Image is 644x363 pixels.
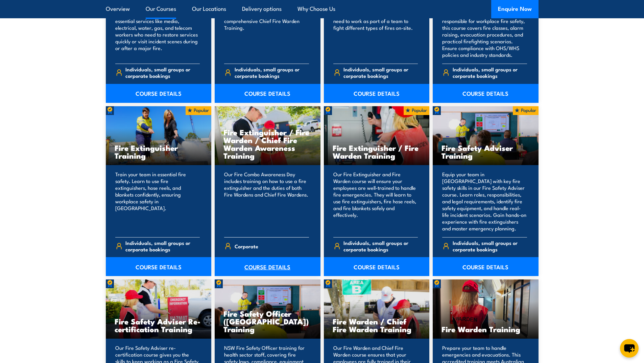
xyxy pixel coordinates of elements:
[333,144,421,159] h3: Fire Extinguisher / Fire Warden Training
[223,310,312,333] h3: Fire Safety Officer ([GEOGRAPHIC_DATA]) Training
[453,240,527,252] span: Individuals, small groups or corporate bookings
[324,257,430,276] a: COURSE DETAILS
[433,84,539,103] a: COURSE DETAILS
[343,240,418,252] span: Individuals, small groups or corporate bookings
[125,66,200,79] span: Individuals, small groups or corporate bookings
[215,84,320,103] a: COURSE DETAILS
[333,317,421,333] h3: Fire Warden / Chief Fire Warden Training
[125,240,200,252] span: Individuals, small groups or corporate bookings
[343,66,418,79] span: Individuals, small groups or corporate bookings
[433,257,539,276] a: COURSE DETAILS
[333,171,418,232] p: Our Fire Extinguisher and Fire Warden course will ensure your employees are well-trained to handl...
[235,241,258,251] span: Corporate
[215,257,320,276] a: COURSE DETAILS
[442,325,530,333] h3: Fire Warden Training
[324,84,430,103] a: COURSE DETAILS
[442,171,527,232] p: Equip your team in [GEOGRAPHIC_DATA] with key fire safety skills in our Fire Safety Adviser cours...
[115,171,200,232] p: Train your team in essential fire safety. Learn to use fire extinguishers, hose reels, and blanke...
[115,317,203,333] h3: Fire Safety Adviser Re-certification Training
[620,339,639,358] button: chat-button
[224,171,309,232] p: Our Fire Combo Awareness Day includes training on how to use a fire extinguisher and the duties o...
[115,144,203,159] h3: Fire Extinguisher Training
[453,66,527,79] span: Individuals, small groups or corporate bookings
[106,257,212,276] a: COURSE DETAILS
[442,144,530,159] h3: Fire Safety Adviser Training
[106,84,212,103] a: COURSE DETAILS
[223,128,312,159] h3: Fire Extinguisher / Fire Warden / Chief Fire Warden Awareness Training
[235,66,309,79] span: Individuals, small groups or corporate bookings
